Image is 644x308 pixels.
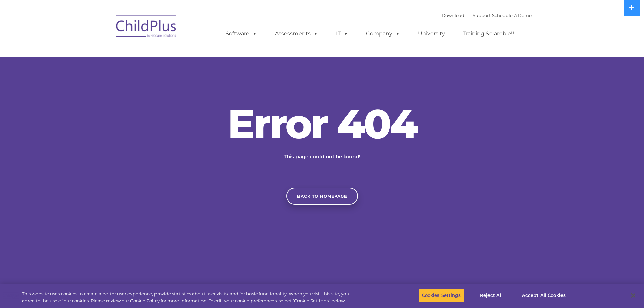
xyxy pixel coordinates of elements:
button: Reject All [470,288,512,303]
a: Download [442,13,464,18]
a: Software [219,27,264,41]
img: ChildPlus by Procare Solutions [113,10,180,44]
a: Schedule A Demo [492,13,532,18]
a: Training Scramble!! [456,27,521,41]
font: | [442,13,532,18]
div: This website uses cookies to create a better user experience, provide statistics about user visit... [22,291,354,304]
h2: Error 404 [221,103,424,144]
p: This page could not be found! [251,152,393,161]
a: University [411,27,452,41]
a: Assessments [268,27,325,41]
a: Company [359,27,407,41]
button: Accept All Cookies [518,288,569,303]
a: Support [473,13,491,18]
a: Back to homepage [286,188,358,205]
a: IT [329,27,355,41]
button: Close [626,288,641,303]
button: Cookies Settings [418,288,464,303]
